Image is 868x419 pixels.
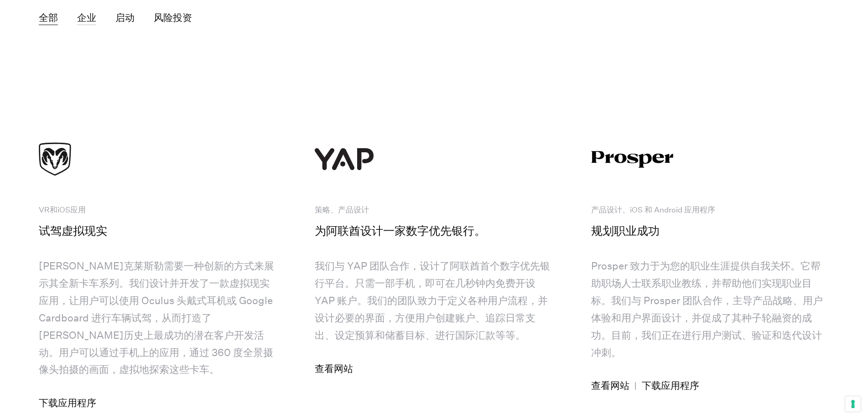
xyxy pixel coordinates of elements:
[154,12,192,23] font: 风险投资
[591,205,715,214] font: 产品设计、iOS 和 Android 应用程序
[591,380,629,391] font: 查看网站
[591,377,629,395] a: 查看网站
[154,11,192,25] button: 风险投资
[39,394,96,413] a: 下载应用程序
[39,260,274,375] font: [PERSON_NAME]克莱斯勒需要一种创新的方式来展示其全新卡车系列。我们设计并开发了一款虚拟现实应用，让用户可以使用 Oculus 头戴式耳机或 Google Cardboard 进行车辆...
[315,224,486,238] font: 为阿联酋设计一家数字优先银行。
[845,396,861,412] button: 您对跟踪技术的同意偏好
[634,380,637,391] font: |
[39,205,86,214] font: VR和iOS应用
[642,380,699,391] font: 下载应用程序
[315,205,369,214] font: 策略、产品设计
[315,260,550,341] font: 我们与 YAP 团队合作，设计了阿联酋首个数字优先银行平台。只需一部手机，即可在几秒钟内免费开设 YAP 账户。我们的团队致力于定义各种用户流程，并设计必要的界面，方便用户创建账户、追踪日常支出...
[39,12,58,23] font: 全部
[591,136,705,182] img: 繁荣
[115,12,135,23] font: 启动
[315,136,429,182] img: 叶浦
[77,12,96,23] font: 企业
[115,11,135,25] button: 启动
[591,224,660,238] font: 规划职业成功
[39,224,107,238] font: 试驾虚拟现实
[39,136,153,182] img: 道奇/克莱斯勒
[39,397,96,409] font: 下载应用程序
[77,11,96,25] button: 企业
[39,11,58,25] button: 全部
[315,363,353,374] font: 查看网站
[591,260,823,358] font: Prosper 致力于为您的职业生涯提供自我关怀。它帮助职场人士联系职业教练，并帮助他们实现职业目标。我们与 Prosper 团队合作，主导产品战略、用户体验和用户界面设计，并促成了其种子轮融资...
[315,360,353,378] a: 查看网站
[642,377,699,395] a: 下载应用程序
